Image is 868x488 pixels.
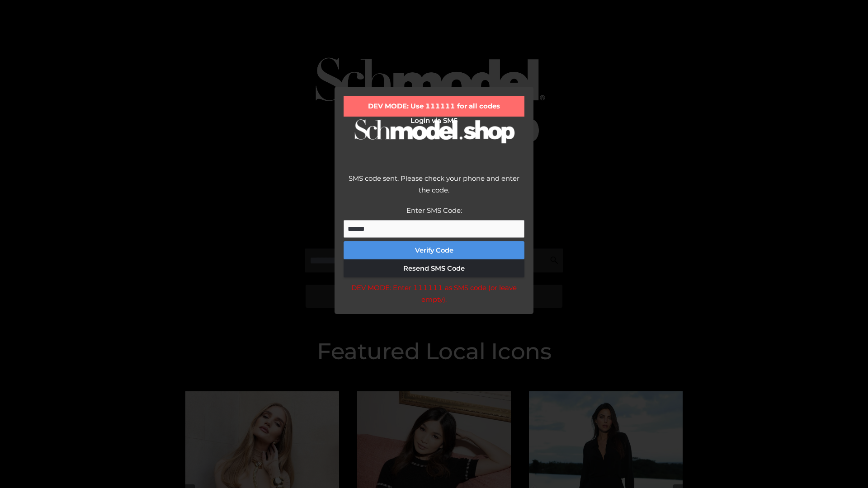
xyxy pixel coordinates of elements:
[344,96,524,117] div: DEV MODE: Use 111111 for all codes
[406,206,462,215] label: Enter SMS Code:
[344,259,524,277] button: Resend SMS Code
[344,173,524,205] div: SMS code sent. Please check your phone and enter the code.
[344,241,524,259] button: Verify Code
[344,117,524,125] h2: Login via SMS
[344,282,524,305] div: DEV MODE: Enter 111111 as SMS code (or leave empty).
